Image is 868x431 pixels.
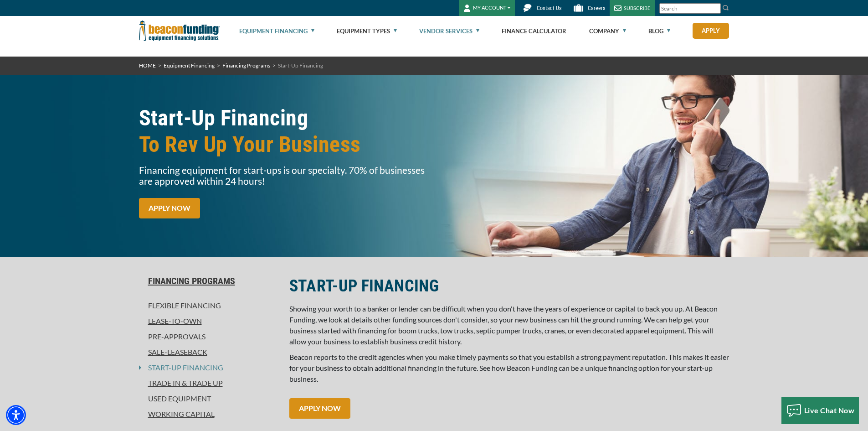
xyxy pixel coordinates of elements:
button: Live Chat Now [781,397,859,424]
div: Accessibility Menu [6,405,26,425]
a: Financing Programs [139,275,278,286]
span: Contact Us [537,5,561,11]
a: HOME [139,62,156,69]
a: Vendor Services [419,16,479,46]
input: Search [659,3,721,14]
a: Apply [693,23,729,39]
a: APPLY NOW [289,398,350,419]
a: Clear search text [711,5,719,12]
a: Equipment Types [337,16,397,46]
a: Equipment Financing [164,62,215,69]
a: Pre-approvals [139,331,278,342]
a: Flexible Financing [139,300,278,311]
a: Equipment Financing [239,16,314,46]
span: To Rev Up Your Business [139,131,429,158]
span: Careers [588,5,605,11]
a: Working Capital [139,409,278,420]
a: Blog [648,16,670,46]
a: Trade In & Trade Up [139,378,278,389]
a: Finance Calculator [502,16,566,46]
p: Financing equipment for start-ups is our specialty. 70% of businesses are approved within 24 hours! [139,165,429,187]
img: Search [722,4,729,11]
span: Beacon reports to the credit agencies when you make timely payments so that you establish a stron... [289,353,729,383]
span: Live Chat Now [804,406,855,415]
h2: START-UP FINANCING [289,275,729,296]
a: Financing Programs [222,62,270,69]
img: Beacon Funding Corporation logo [139,16,220,46]
a: Sale-Leaseback [139,347,278,358]
h1: Start-Up Financing [139,105,429,158]
a: APPLY NOW [139,198,200,218]
a: Lease-To-Own [139,316,278,327]
span: Showing your worth to a banker or lender can be difficult when you don't have the years of experi... [289,304,718,346]
a: Company [589,16,626,46]
a: Start-Up Financing [141,362,223,373]
a: Used Equipment [139,393,278,404]
span: Start-Up Financing [278,62,323,69]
